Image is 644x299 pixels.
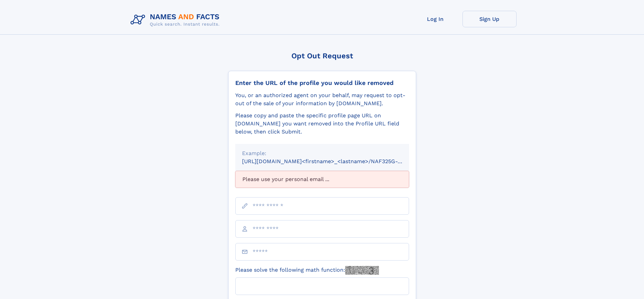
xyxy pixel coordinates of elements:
img: Logo Names and Facts [128,11,225,29]
div: Please use your personal email ... [235,171,409,188]
small: [URL][DOMAIN_NAME]<firstname>_<lastname>/NAF325G-xxxxxxxx [242,158,422,165]
div: Example: [242,149,402,157]
div: Enter the URL of the profile you would like removed [235,79,409,87]
a: Log In [408,11,462,27]
div: You, or an authorized agent on your behalf, may request to opt-out of the sale of your informatio... [235,91,409,108]
a: Sign Up [462,11,517,27]
div: Please copy and paste the specific profile page URL on [DOMAIN_NAME] you want removed into the Pr... [235,112,409,136]
label: Please solve the following math function: [235,266,379,275]
div: Opt Out Request [228,52,416,60]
